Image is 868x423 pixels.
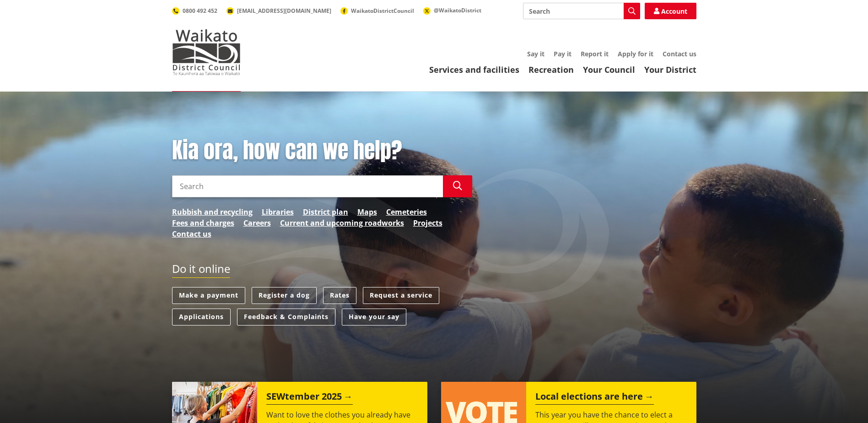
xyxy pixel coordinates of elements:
[423,6,481,14] a: @WaikatoDistrict
[252,287,317,304] a: Register a dog
[663,49,696,58] a: Contact us
[323,287,356,304] a: Rates
[172,175,443,197] input: Search input
[280,217,404,228] a: Current and upcoming roadworks
[172,137,472,164] h1: Kia ora, how can we help?
[172,29,241,75] img: Waikato District Council - Te Kaunihera aa Takiwaa o Waikato
[172,262,230,278] h2: Do it online
[535,391,654,405] h2: Local elections are here
[243,217,271,228] a: Careers
[172,309,231,325] a: Applications
[340,7,414,15] a: WaikatoDistrictCouncil
[645,3,696,19] a: Account
[523,3,640,19] input: Search input
[363,287,439,304] a: Request a service
[581,49,609,58] a: Report it
[172,287,245,304] a: Make a payment
[172,228,211,239] a: Contact us
[172,217,234,228] a: Fees and charges
[342,309,406,325] a: Have your say
[351,7,414,15] span: WaikatoDistrictCouncil
[386,206,427,217] a: Cemeteries
[528,64,574,75] a: Recreation
[237,309,335,325] a: Feedback & Complaints
[172,7,217,15] a: 0800 492 452
[583,64,635,75] a: Your Council
[303,206,348,217] a: District plan
[226,7,331,15] a: [EMAIL_ADDRESS][DOMAIN_NAME]
[183,7,217,15] span: 0800 492 452
[172,206,253,217] a: Rubbish and recycling
[413,217,442,228] a: Projects
[237,7,331,15] span: [EMAIL_ADDRESS][DOMAIN_NAME]
[266,391,353,405] h2: SEWtember 2025
[527,49,545,58] a: Say it
[357,206,377,217] a: Maps
[429,64,519,75] a: Services and facilities
[434,6,481,14] span: @WaikatoDistrict
[644,64,696,75] a: Your District
[618,49,653,58] a: Apply for it
[554,49,571,58] a: Pay it
[262,206,294,217] a: Libraries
